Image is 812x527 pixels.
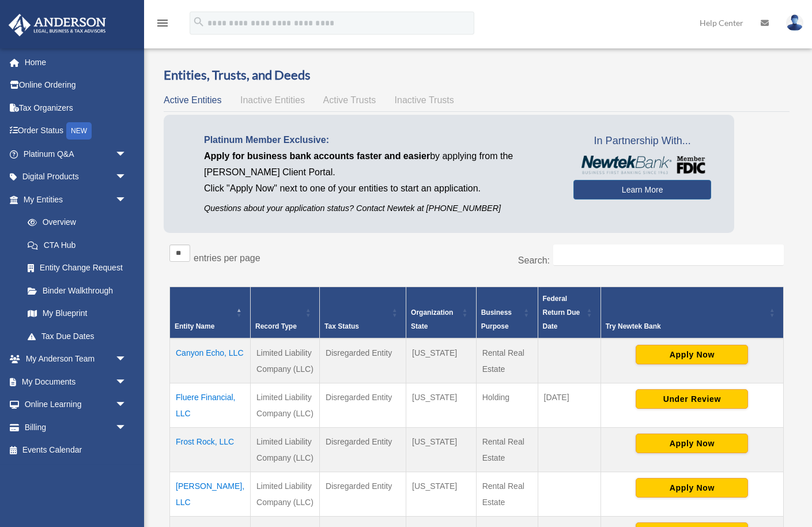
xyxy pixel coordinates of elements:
td: Rental Real Estate [476,338,538,383]
img: NewtekBankLogoSM.png [579,156,705,174]
button: Apply Now [636,478,748,498]
a: Entity Change Request [16,257,138,280]
th: Federal Return Due Date: Activate to sort [538,287,600,339]
i: menu [156,16,169,30]
button: Apply Now [636,434,748,453]
a: Events Calendar [8,439,144,462]
th: Business Purpose: Activate to sort [476,287,538,339]
td: Limited Liability Company (LLC) [251,338,320,383]
a: Overview [16,211,133,234]
span: In Partnership With... [573,132,711,150]
span: Inactive Entities [240,95,305,105]
span: arrow_drop_down [115,142,138,166]
div: Try Newtek Bank [606,319,766,333]
a: My Entitiesarrow_drop_down [8,188,138,211]
a: Learn More [573,180,711,199]
th: Try Newtek Bank : Activate to sort [600,287,783,339]
a: Tax Due Dates [16,325,138,348]
img: User Pic [786,14,803,31]
label: entries per page [194,253,260,263]
a: My Anderson Teamarrow_drop_down [8,348,144,371]
a: My Documentsarrow_drop_down [8,370,144,393]
span: arrow_drop_down [115,165,138,189]
a: Billingarrow_drop_down [8,416,144,439]
span: Apply for business bank accounts faster and easier [204,151,430,161]
td: Disregarded Entity [320,383,406,428]
td: Limited Liability Company (LLC) [251,472,320,517]
th: Record Type: Activate to sort [251,287,320,339]
div: NEW [66,122,92,140]
td: Frost Rock, LLC [170,428,251,472]
label: Search: [518,255,550,265]
td: [DATE] [538,383,600,428]
th: Organization State: Activate to sort [406,287,477,339]
a: CTA Hub [16,234,138,257]
p: Questions about your application status? Contact Newtek at [PHONE_NUMBER] [204,201,556,216]
a: Platinum Q&Aarrow_drop_down [8,142,144,165]
span: Inactive Trusts [395,95,454,105]
span: arrow_drop_down [115,416,138,439]
td: Limited Liability Company (LLC) [251,383,320,428]
td: [US_STATE] [406,338,477,383]
button: Apply Now [636,345,748,364]
span: Entity Name [175,322,214,330]
td: Disregarded Entity [320,472,406,517]
span: Record Type [255,322,297,330]
td: [US_STATE] [406,472,477,517]
span: arrow_drop_down [115,370,138,394]
i: search [192,16,205,28]
p: Click "Apply Now" next to one of your entities to start an application. [204,180,556,197]
a: menu [156,20,169,30]
td: Rental Real Estate [476,472,538,517]
a: Binder Walkthrough [16,279,138,302]
span: arrow_drop_down [115,393,138,417]
a: Home [8,51,144,74]
span: Active Trusts [323,95,376,105]
span: Active Entities [164,95,221,105]
td: Disregarded Entity [320,338,406,383]
img: Anderson Advisors Platinum Portal [5,14,109,36]
th: Tax Status: Activate to sort [320,287,406,339]
td: Rental Real Estate [476,428,538,472]
td: [US_STATE] [406,383,477,428]
p: Platinum Member Exclusive: [204,132,556,148]
span: Organization State [411,308,453,330]
th: Entity Name: Activate to invert sorting [170,287,251,339]
td: [US_STATE] [406,428,477,472]
a: My Blueprint [16,302,138,325]
a: Online Ordering [8,74,144,97]
span: arrow_drop_down [115,188,138,212]
a: Online Learningarrow_drop_down [8,393,144,416]
td: Limited Liability Company (LLC) [251,428,320,472]
a: Digital Productsarrow_drop_down [8,165,144,189]
td: [PERSON_NAME], LLC [170,472,251,517]
h3: Entities, Trusts, and Deeds [164,66,790,84]
span: Federal Return Due Date [543,295,580,330]
td: Canyon Echo, LLC [170,338,251,383]
span: Business Purpose [481,308,512,330]
a: Tax Organizers [8,96,144,119]
button: Under Review [636,389,748,409]
span: Tax Status [324,322,359,330]
td: Disregarded Entity [320,428,406,472]
td: Holding [476,383,538,428]
a: Order StatusNEW [8,119,144,143]
td: Fluere Financial, LLC [170,383,251,428]
span: arrow_drop_down [115,348,138,371]
p: by applying from the [PERSON_NAME] Client Portal. [204,148,556,180]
